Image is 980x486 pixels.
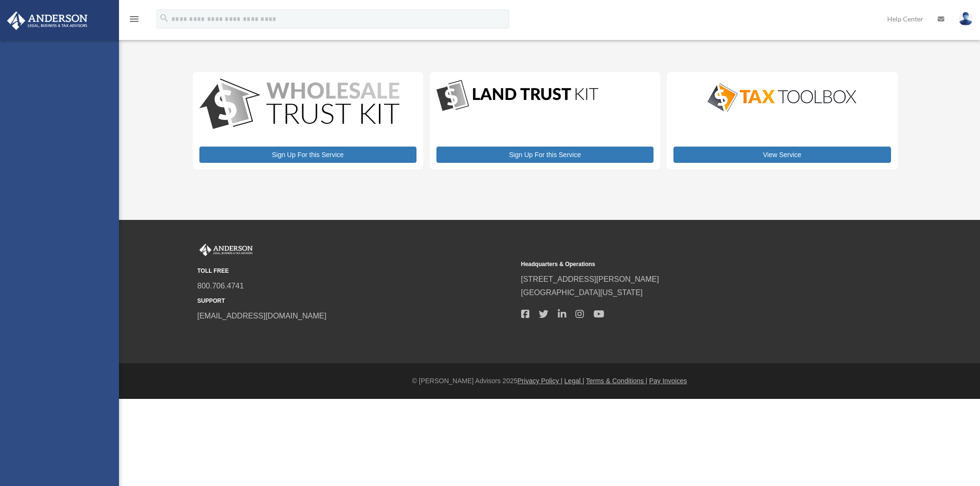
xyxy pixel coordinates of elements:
[198,266,515,276] small: TOLL FREE
[129,13,140,25] i: menu
[586,377,647,385] a: Terms & Conditions |
[159,13,169,23] i: search
[198,282,244,290] a: 800.706.4741
[198,296,515,306] small: SUPPORT
[521,288,643,297] a: [GEOGRAPHIC_DATA][US_STATE]
[199,147,416,163] a: Sign Up For this Service
[517,377,563,385] a: Privacy Policy |
[4,11,90,30] img: Anderson Advisors Platinum Portal
[436,147,653,163] a: Sign Up For this Service
[119,375,980,387] div: © [PERSON_NAME] Advisors 2025
[436,79,598,113] img: LandTrust_lgo-1.jpg
[959,12,973,26] img: User Pic
[198,244,255,256] img: Anderson Advisors Platinum Portal
[564,377,584,385] a: Legal |
[199,79,399,131] img: WS-Trust-Kit-lgo-1.jpg
[198,312,327,320] a: [EMAIL_ADDRESS][DOMAIN_NAME]
[673,147,891,163] a: View Service
[129,17,140,25] a: menu
[521,275,659,283] a: [STREET_ADDRESS][PERSON_NAME]
[521,259,838,269] small: Headquarters & Operations
[649,377,687,385] a: Pay Invoices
